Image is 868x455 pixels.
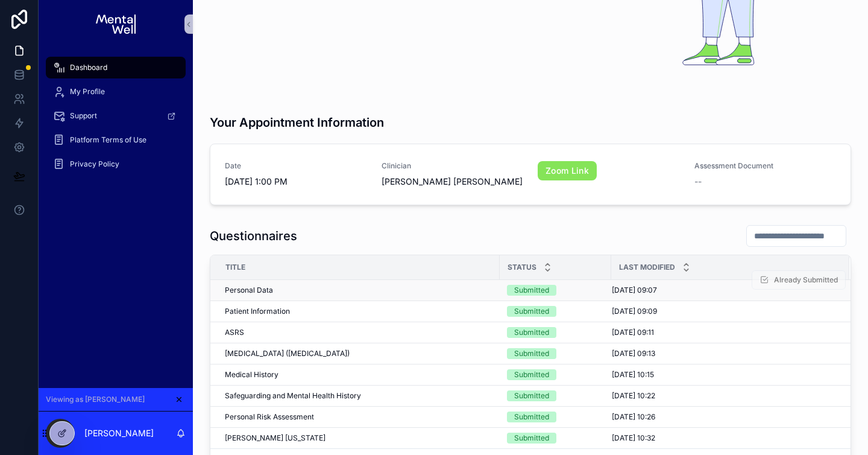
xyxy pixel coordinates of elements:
span: Assessment Document [694,161,837,171]
div: Submitted [514,390,549,401]
span: [PERSON_NAME] [US_STATE] [225,433,325,443]
span: My Profile [70,87,105,97]
span: Dashboard [70,63,107,72]
span: Patient Information [225,307,290,316]
span: [DATE] 10:32 [612,433,655,443]
span: Date [225,161,367,171]
span: [DATE] 09:13 [612,349,655,358]
div: Submitted [514,327,549,338]
span: Platform Terms of Use [70,135,146,145]
img: App logo [96,14,135,34]
div: Submitted [514,348,549,359]
span: Clinician [382,161,524,171]
span: Privacy Policy [70,159,119,169]
span: Personal Risk Assessment [225,412,314,422]
span: Safeguarding and Mental Health History [225,391,361,401]
span: Medical History [225,370,278,380]
span: [PERSON_NAME] [PERSON_NAME] [382,176,523,188]
a: Privacy Policy [46,153,186,175]
span: -- [694,176,702,188]
a: Support [46,105,186,127]
span: [DATE] 09:09 [612,307,657,316]
span: [DATE] 1:00 PM [225,176,367,188]
p: [PERSON_NAME] [84,427,154,439]
h3: Your Appointment Information [210,113,384,132]
a: My Profile [46,81,186,103]
a: Platform Terms of Use [46,129,186,151]
div: Submitted [514,412,549,422]
div: Submitted [514,433,549,444]
div: Submitted [514,285,549,296]
span: ASRS [225,328,244,337]
h1: Questionnaires [210,227,297,244]
span: Last Modified [619,262,675,272]
span: Title [225,262,245,272]
span: Status [508,262,536,272]
span: [DATE] 09:11 [612,328,654,337]
div: Submitted [514,306,549,317]
a: Zoom Link [538,161,597,180]
a: Dashboard [46,57,186,78]
div: Submitted [514,369,549,380]
span: [MEDICAL_DATA] ([MEDICAL_DATA]) [225,349,350,358]
span: [DATE] 10:15 [612,370,654,380]
span: [DATE] 10:26 [612,412,655,422]
span: Viewing as [PERSON_NAME] [46,395,145,404]
span: Support [70,111,97,121]
span: [DATE] 10:22 [612,391,655,401]
span: Personal Data [225,285,273,295]
span: [DATE] 09:07 [612,285,657,295]
div: scrollable content [39,48,193,191]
